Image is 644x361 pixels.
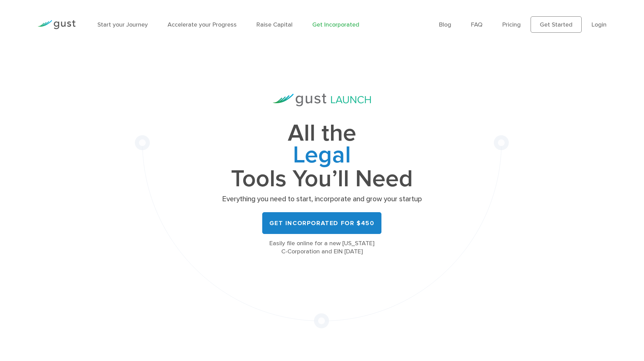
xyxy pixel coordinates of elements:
img: Gust Logo [37,20,76,29]
a: Accelerate your Progress [168,21,237,28]
a: Raise Capital [256,21,293,28]
h1: All the Tools You’ll Need [220,123,424,190]
a: Blog [439,21,451,28]
span: Cap Table [220,144,424,168]
a: Get Started [531,16,582,33]
a: Start your Journey [97,21,148,28]
a: Get Incorporated [312,21,359,28]
p: Everything you need to start, incorporate and grow your startup [220,194,424,204]
div: Easily file online for a new [US_STATE] C-Corporation and EIN [DATE] [220,239,424,256]
a: Pricing [502,21,521,28]
a: FAQ [471,21,483,28]
a: Get Incorporated for $450 [262,212,381,234]
a: Login [592,21,607,28]
img: Gust Launch Logo [273,94,371,106]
